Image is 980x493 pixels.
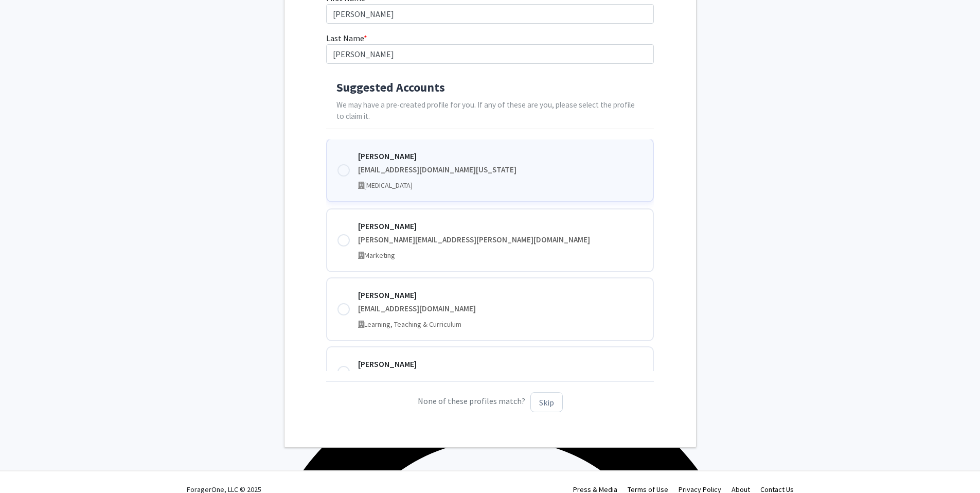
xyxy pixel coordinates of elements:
h4: Suggested Accounts [336,80,644,95]
div: [EMAIL_ADDRESS][DOMAIN_NAME] [358,303,643,315]
p: We may have a pre-created profile for you. If any of these are you, please select the profile to ... [336,99,644,123]
div: [EMAIL_ADDRESS][DOMAIN_NAME][US_STATE] [358,164,643,176]
iframe: Chat [8,447,44,485]
button: Skip [530,392,563,412]
p: None of these profiles match? [326,392,654,412]
div: [PERSON_NAME][EMAIL_ADDRESS][PERSON_NAME][DOMAIN_NAME] [358,234,643,246]
span: [MEDICAL_DATA] [364,181,413,190]
span: Marketing [364,251,395,260]
div: [PERSON_NAME] [358,289,643,301]
div: [PERSON_NAME] [358,220,643,232]
span: Last Name [326,33,364,43]
span: Learning, Teaching & Curriculum [364,320,461,329]
div: [PERSON_NAME] [358,358,643,370]
div: [PERSON_NAME] [358,150,643,162]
